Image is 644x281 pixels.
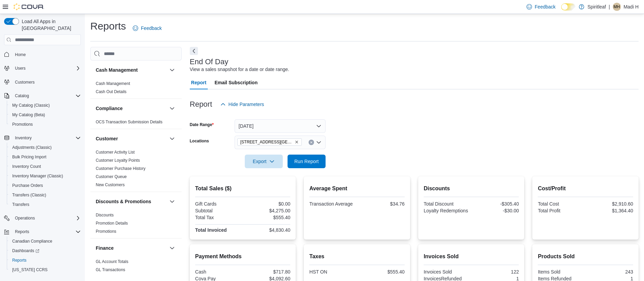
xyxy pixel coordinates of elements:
[10,153,81,161] span: Bulk Pricing Import
[10,111,81,119] span: My Catalog (Beta)
[96,198,151,205] h3: Discounts & Promotions
[10,200,32,209] a: Transfers
[90,211,182,238] div: Discounts & Promotions
[96,267,125,272] a: GL Transactions
[538,252,633,261] h2: Products Sold
[96,229,116,234] span: Promotions
[96,135,167,142] button: Customer
[130,21,164,35] a: Feedback
[12,103,50,108] span: My Catalog (Classic)
[190,58,228,66] h3: End Of Day
[12,239,52,244] span: Canadian Compliance
[10,111,48,119] a: My Catalog (Beta)
[96,259,128,264] a: GL Account Totals
[10,101,81,109] span: My Catalog (Classic)
[424,252,519,261] h2: Invoices Sold
[249,155,279,168] span: Export
[228,101,264,108] span: Hide Parameters
[190,138,209,144] label: Locations
[609,3,610,11] p: |
[96,158,140,163] a: Customer Loyalty Points
[168,197,176,206] button: Discounts & Promotions
[10,172,66,180] a: Inventory Manager (Classic)
[538,208,584,213] div: Total Profit
[191,76,206,89] span: Report
[96,221,128,226] span: Promotion Details
[12,145,52,150] span: Adjustments (Classic)
[10,181,46,190] a: Purchase Orders
[10,172,81,180] span: Inventory Manager (Classic)
[309,140,314,145] button: Clear input
[7,162,84,171] button: Inventory Count
[96,81,130,86] span: Cash Management
[7,120,84,129] button: Promotions
[12,50,81,58] span: Home
[7,236,84,246] button: Canadian Compliance
[10,191,81,199] span: Transfers (Classic)
[19,18,81,32] span: Load All Apps in [GEOGRAPHIC_DATA]
[10,256,81,264] span: Reports
[1,64,84,73] button: Users
[195,269,241,275] div: Cash
[12,248,39,253] span: Dashboards
[96,135,118,142] h3: Customer
[12,258,26,263] span: Reports
[316,140,321,145] button: Open list of options
[10,143,81,152] span: Adjustments (Classic)
[1,133,84,143] button: Inventory
[12,183,43,188] span: Purchase Orders
[12,78,37,86] a: Customers
[96,150,135,155] a: Customer Activity List
[96,267,125,273] span: GL Transactions
[15,80,35,85] span: Customers
[10,266,81,274] span: Washington CCRS
[7,143,84,152] button: Adjustments (Classic)
[10,247,42,255] a: Dashboards
[96,67,167,73] button: Cash Management
[190,47,198,55] button: Next
[473,208,519,213] div: -$30.00
[588,3,606,11] p: Spiritleaf
[96,166,146,171] a: Customer Purchase History
[10,153,49,161] a: Bulk Pricing Import
[141,25,162,32] span: Feedback
[10,101,53,109] a: My Catalog (Classic)
[309,269,355,275] div: HST ON
[96,81,130,86] a: Cash Management
[12,122,33,127] span: Promotions
[10,191,49,199] a: Transfers (Classic)
[613,3,620,11] span: MH
[538,201,584,207] div: Total Cost
[535,3,555,10] span: Feedback
[10,120,36,128] a: Promotions
[12,64,28,72] button: Users
[195,215,241,220] div: Total Tax
[96,213,114,217] a: Discounts
[613,3,621,11] div: Madi H
[90,80,182,99] div: Cash Management
[309,185,405,193] h2: Average Spent
[288,155,326,168] button: Run Report
[12,92,81,100] span: Catalog
[190,100,212,108] h3: Report
[96,105,123,112] h3: Compliance
[12,51,29,59] a: Home
[15,66,25,71] span: Users
[96,119,163,125] span: OCS Transaction Submission Details
[12,78,81,86] span: Customers
[96,89,127,94] a: Cash Out Details
[15,229,29,234] span: Reports
[10,266,50,274] a: [US_STATE] CCRS
[244,201,290,207] div: $0.00
[10,162,44,171] a: Inventory Count
[1,77,84,87] button: Customers
[424,201,470,207] div: Total Discount
[90,148,182,192] div: Customer
[10,200,81,209] span: Transfers
[12,214,38,222] button: Operations
[7,200,84,209] button: Transfers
